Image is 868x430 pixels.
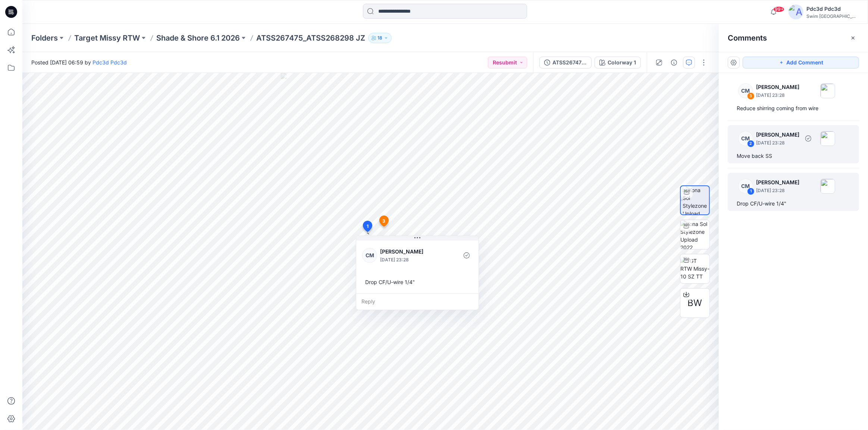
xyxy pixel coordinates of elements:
p: 18 [377,34,382,42]
p: [PERSON_NAME] [756,130,799,139]
button: Add Comment [743,57,859,69]
div: Reduce shirring coming from wire [737,104,850,113]
span: BW [688,296,702,310]
img: TGT RTW Missy-10 SZ TT [680,257,709,280]
div: CM [738,83,753,98]
a: Target Missy RTW [74,33,140,43]
button: Colorway 1 [595,57,641,69]
p: [DATE] 23:28 [756,187,799,194]
div: Drop CF/U-wire 1/4" [737,199,850,208]
button: ATSS267475_ATSS268298 JZ [539,57,592,69]
p: [PERSON_NAME] [380,247,441,256]
img: Kona Sol Stylezone Upload 2022 [680,220,709,249]
span: Posted [DATE] 06:59 by [31,58,127,66]
img: Kona Sol Stylezone Upload 2022 [683,186,709,214]
div: CM [738,179,753,194]
img: avatar [789,4,803,19]
span: 3 [382,218,385,224]
div: Swim [GEOGRAPHIC_DATA] [806,13,859,19]
h2: Comments [728,34,767,42]
p: [DATE] 23:28 [756,92,799,99]
div: Move back SS [737,152,850,160]
div: 1 [747,188,755,195]
div: ATSS267475_ATSS268298 JZ [552,58,587,67]
div: CM [738,131,753,146]
div: CM [362,248,377,263]
a: Folders [31,33,58,43]
button: Details [668,57,680,69]
a: Pdc3d Pdc3d [93,59,127,66]
div: Drop CF/U-wire 1/4" [362,275,473,289]
div: 2 [747,140,755,147]
button: 18 [368,33,392,43]
div: Colorway 1 [608,58,636,67]
div: 3 [747,92,755,100]
span: 99+ [773,6,784,12]
p: [PERSON_NAME] [756,83,799,92]
p: [DATE] 23:28 [380,256,441,264]
p: [PERSON_NAME] [756,178,799,187]
div: Reply [356,293,479,310]
p: [DATE] 23:28 [756,139,799,147]
p: ATSS267475_ATSS268298 JZ [256,33,365,43]
div: Pdc3d Pdc3d [806,4,859,13]
a: Shade & Shore 6.1 2026 [156,33,240,43]
span: 1 [367,223,369,230]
